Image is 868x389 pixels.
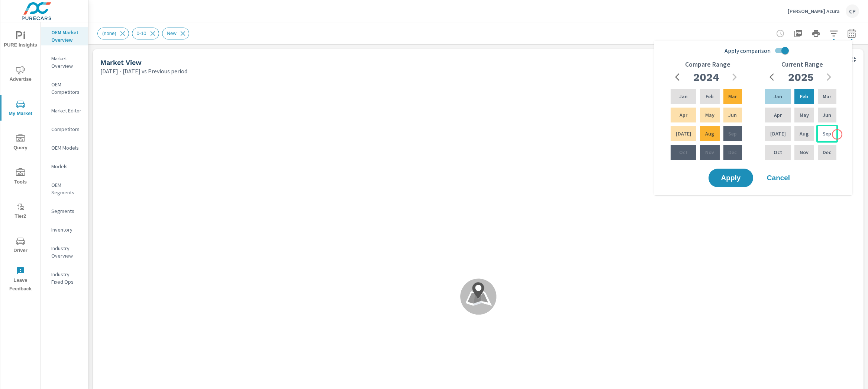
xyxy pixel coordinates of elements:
[41,224,88,235] div: Inventory
[41,27,88,45] div: OEM Market Overview
[100,67,187,76] p: [DATE] - [DATE] vs Previous period
[823,130,831,137] p: Sep
[3,237,38,255] span: Driver
[709,169,753,187] button: Apply
[781,61,823,68] h6: Current Range
[809,26,823,41] button: Print Report
[51,107,82,114] p: Market Editor
[162,28,189,39] div: New
[788,8,840,15] p: [PERSON_NAME] Acura
[0,22,41,296] div: nav menu
[716,175,746,181] span: Apply
[774,93,782,100] p: Jan
[823,111,831,119] p: Jun
[3,31,38,50] span: PURE Insights
[847,54,859,66] button: Minimize Widget
[51,81,82,96] p: OEM Competitors
[800,130,809,137] p: Aug
[800,149,809,156] p: Nov
[705,149,714,156] p: Nov
[51,245,82,259] p: Industry Overview
[41,142,88,153] div: OEM Models
[51,125,82,133] p: Competitors
[774,111,782,119] p: Apr
[41,79,88,98] div: OEM Competitors
[791,26,806,41] button: "Export Report to PDF"
[680,111,687,119] p: Apr
[693,71,719,84] h2: 2024
[51,29,82,44] p: OEM Market Overview
[3,134,38,152] span: Query
[728,149,737,156] p: Dec
[679,93,688,100] p: Jan
[3,100,38,118] span: My Market
[41,105,88,116] div: Market Editor
[846,4,859,18] div: CP
[679,149,688,156] p: Oct
[100,58,142,66] h5: Market View
[788,71,813,84] h2: 2025
[705,130,714,137] p: Aug
[41,53,88,71] div: Market Overview
[728,93,737,100] p: Mar
[51,144,82,152] p: OEM Models
[51,226,82,233] p: Inventory
[728,130,737,137] p: Sep
[676,130,691,137] p: [DATE]
[51,163,82,170] p: Models
[41,124,88,135] div: Competitors
[706,93,714,100] p: Feb
[800,93,808,100] p: Feb
[685,61,730,68] h6: Compare Range
[844,26,859,41] button: Select Date Range
[162,31,181,36] span: New
[51,271,82,286] p: Industry Fixed Ops
[98,31,121,36] span: (none)
[756,169,801,187] button: Cancel
[705,111,714,119] p: May
[41,243,88,261] div: Industry Overview
[725,46,771,55] span: Apply comparison
[728,111,737,119] p: Jun
[132,31,151,36] span: 0-10
[3,267,38,293] span: Leave Feedback
[41,269,88,287] div: Industry Fixed Ops
[41,179,88,198] div: OEM Segments
[823,93,831,100] p: Mar
[764,175,793,181] span: Cancel
[3,168,38,186] span: Tools
[51,181,82,196] p: OEM Segments
[3,203,38,221] span: Tier2
[41,205,88,217] div: Segments
[132,28,159,39] div: 0-10
[823,149,831,156] p: Dec
[774,149,782,156] p: Oct
[97,28,129,39] div: (none)
[3,66,38,84] span: Advertise
[41,161,88,172] div: Models
[51,207,82,215] p: Segments
[51,55,82,70] p: Market Overview
[800,111,809,119] p: May
[770,130,786,137] p: [DATE]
